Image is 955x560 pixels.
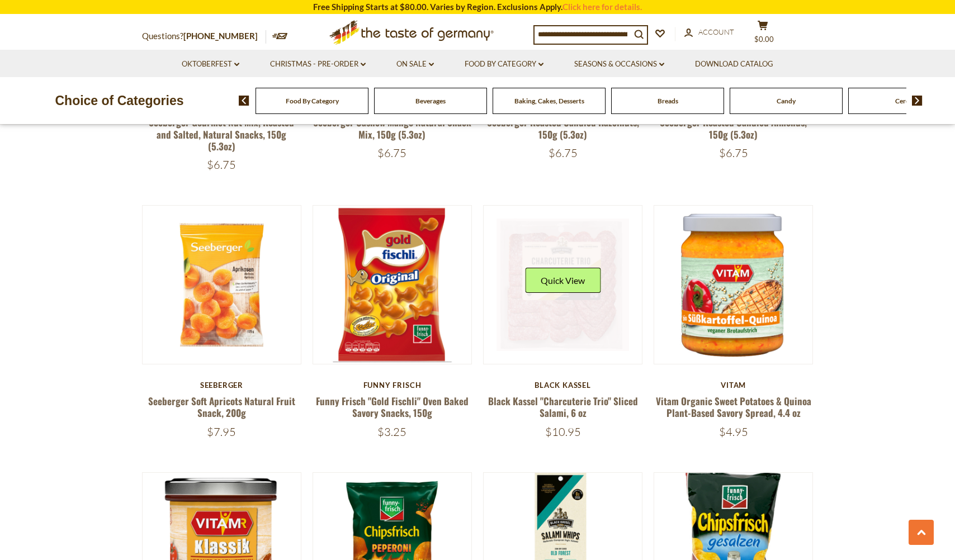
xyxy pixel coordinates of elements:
a: Baking, Cakes, Desserts [514,97,584,105]
a: Account [684,26,734,39]
a: Vitam Organic Sweet Potatoes & Quinoa Plant-Based Savory Spread, 4.4 oz [656,394,811,420]
img: previous arrow [239,96,249,106]
a: Beverages [415,97,446,105]
a: Funny Frisch "Gold Fischli" Oven Baked Savory Snacks, 150g [316,394,469,420]
button: Quick View [525,268,601,293]
img: Black Kassel "Charcuterie Trio" Sliced Salami, 6 oz [484,206,642,364]
span: $4.95 [719,425,748,439]
a: Seeberger Roasted Candied Hazelnuts, 150g (5.3oz) [487,115,639,141]
img: next arrow [912,96,923,106]
a: Breads [658,97,678,105]
a: Seasons & Occasions [574,58,664,70]
a: Christmas - PRE-ORDER [270,58,366,70]
a: Seeberger Roasted Candied Almonds, 150g (5.3oz) [660,115,807,141]
a: Download Catalog [695,58,773,70]
span: $6.75 [549,146,578,160]
a: Seeberger Cashew Mango Natural Snack Mix, 150g (5.3oz) [313,115,471,141]
div: Vitam [654,381,813,390]
a: On Sale [396,58,434,70]
a: Click here for details. [562,2,642,12]
span: $7.95 [207,425,236,439]
div: Seeberger [142,381,301,390]
a: Seeberger Soft Apricots Natural Fruit Snack, 200g [148,394,295,420]
span: $0.00 [754,35,774,44]
a: Oktoberfest [182,58,239,70]
a: Cereal [895,97,914,105]
span: $6.75 [719,146,748,160]
img: Vitam Organic Sweet Potatoes & Quinoa Plant-Based Savory Spread, 4.4 oz [654,206,812,364]
a: [PHONE_NUMBER] [183,31,258,41]
a: Food By Category [286,97,339,105]
div: Funny Frisch [313,381,472,390]
p: Questions? [142,29,266,44]
div: Black Kassel [483,381,642,390]
img: Seeberger Soft Apricots Natural Fruit Snack, 200g [143,206,301,364]
span: $6.75 [207,158,236,172]
img: Funny Frisch "Gold Fischli" Oven Baked Savory Snacks, 150g [313,206,471,364]
button: $0.00 [746,20,779,48]
span: Account [698,27,734,36]
span: $3.25 [377,425,406,439]
span: $6.75 [377,146,406,160]
a: Black Kassel "Charcuterie Trio" Sliced Salami, 6 oz [488,394,638,420]
a: Seeberger Gourmet Nut Mix, Roasted and Salted, Natural Snacks, 150g (5.3oz) [149,115,294,153]
a: Candy [777,97,796,105]
a: Food By Category [465,58,543,70]
span: $10.95 [545,425,581,439]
